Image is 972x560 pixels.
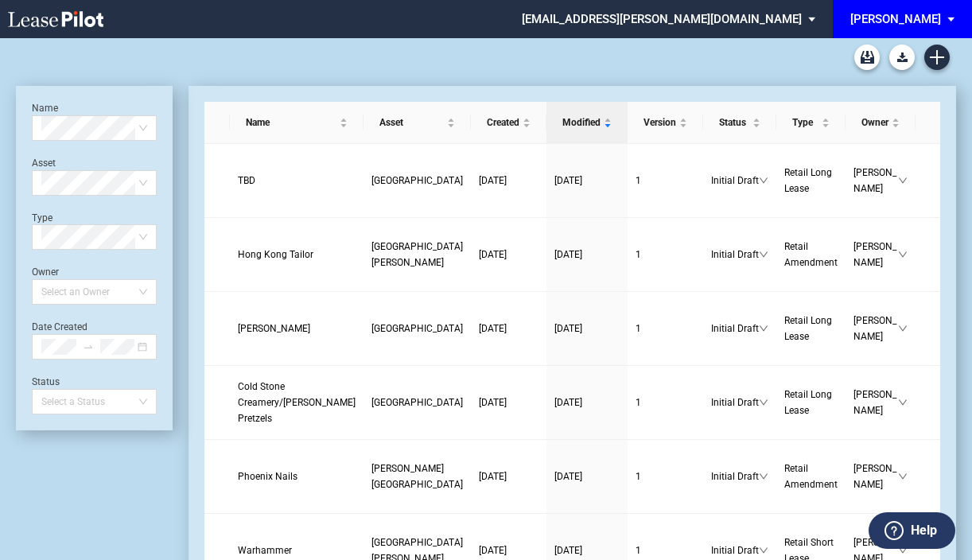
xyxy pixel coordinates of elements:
span: Initial Draft [711,247,759,262]
th: Asset [364,102,471,144]
span: [PERSON_NAME] [853,313,898,344]
span: [DATE] [479,175,507,186]
span: Freshfields Village [371,323,463,334]
a: [GEOGRAPHIC_DATA] [371,395,463,410]
span: [DATE] [554,471,582,482]
span: Hong Kong Tailor [238,249,313,260]
label: Help [911,520,937,541]
span: Warhammer [238,545,292,556]
span: [DATE] [554,545,582,556]
span: Initial Draft [711,395,759,410]
span: down [759,546,768,555]
th: Name [230,102,364,144]
span: Montgomery Village Crossing [371,463,463,490]
a: Retail Long Lease [784,387,838,418]
a: 1 [636,395,695,410]
span: down [898,472,908,481]
label: Type [32,212,52,224]
a: [PERSON_NAME] [238,321,356,336]
span: 1 [636,249,641,260]
a: [DATE] [554,321,620,336]
th: Status [703,102,776,144]
span: [DATE] [479,545,507,556]
a: [DATE] [554,247,620,262]
span: Status [719,115,749,130]
span: Created [487,115,519,130]
span: Modified [562,115,601,130]
a: [GEOGRAPHIC_DATA] [371,321,463,336]
span: Retail Amendment [784,463,838,490]
span: [DATE] [479,323,507,334]
a: Hong Kong Tailor [238,247,356,262]
span: 1 [636,175,641,186]
span: Burtonsville Crossing [371,397,463,408]
th: Created [471,102,546,144]
md-menu: Download Blank Form List [885,45,920,70]
a: 1 [636,247,695,262]
a: 1 [636,469,695,484]
a: Cold Stone Creamery/[PERSON_NAME] Pretzels [238,379,356,426]
span: down [759,250,768,259]
span: Retail Amendment [784,241,838,268]
span: [DATE] [554,397,582,408]
span: Initial Draft [711,469,759,484]
a: [DATE] [479,542,538,558]
span: Initial Draft [711,321,759,336]
span: down [759,176,768,185]
span: down [898,324,908,333]
a: [DATE] [554,469,620,484]
span: down [898,546,908,555]
span: Initial Draft [711,173,759,189]
span: [PERSON_NAME] [853,165,898,196]
a: 1 [636,321,695,336]
span: Retail Long Lease [784,315,832,342]
label: Asset [32,157,56,169]
a: Archive [854,45,880,70]
a: Retail Long Lease [784,313,838,344]
a: Retail Amendment [784,239,838,270]
a: TBD [238,173,356,189]
a: Phoenix Nails [238,469,356,484]
th: Type [776,102,846,144]
span: Retail Long Lease [784,167,832,194]
label: Status [32,376,60,387]
span: Kendra Scott [238,323,310,334]
button: Download Blank Form [889,45,915,70]
a: [GEOGRAPHIC_DATA][PERSON_NAME] [371,239,463,270]
a: [PERSON_NAME][GEOGRAPHIC_DATA] [371,461,463,492]
a: [DATE] [479,247,538,262]
span: 1 [636,323,641,334]
span: down [898,398,908,407]
span: Initial Draft [711,542,759,558]
span: [PERSON_NAME] [853,461,898,492]
span: 1 [636,545,641,556]
span: down [759,398,768,407]
span: [DATE] [479,397,507,408]
a: 1 [636,173,695,189]
div: [PERSON_NAME] [850,12,941,26]
th: Modified [546,102,628,144]
span: Version [643,115,676,130]
span: down [759,472,768,481]
span: to [83,341,94,352]
a: Warhammer [238,542,356,558]
span: Asset [379,115,444,130]
a: Retail Amendment [784,461,838,492]
a: 1 [636,542,695,558]
span: TBD [238,175,255,186]
span: Casa Linda Plaza [371,241,463,268]
span: [DATE] [554,323,582,334]
th: Owner [846,102,916,144]
span: Name [246,115,336,130]
span: Cold Stone Creamery/Wetzel’s Pretzels [238,381,356,424]
span: [PERSON_NAME] [853,239,898,270]
a: Retail Long Lease [784,165,838,196]
span: Phoenix Nails [238,471,297,482]
span: [PERSON_NAME] [853,387,898,418]
a: [DATE] [479,395,538,410]
span: Freshfields Village [371,175,463,186]
span: [DATE] [479,471,507,482]
a: [DATE] [479,173,538,189]
span: [DATE] [479,249,507,260]
a: [DATE] [554,542,620,558]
